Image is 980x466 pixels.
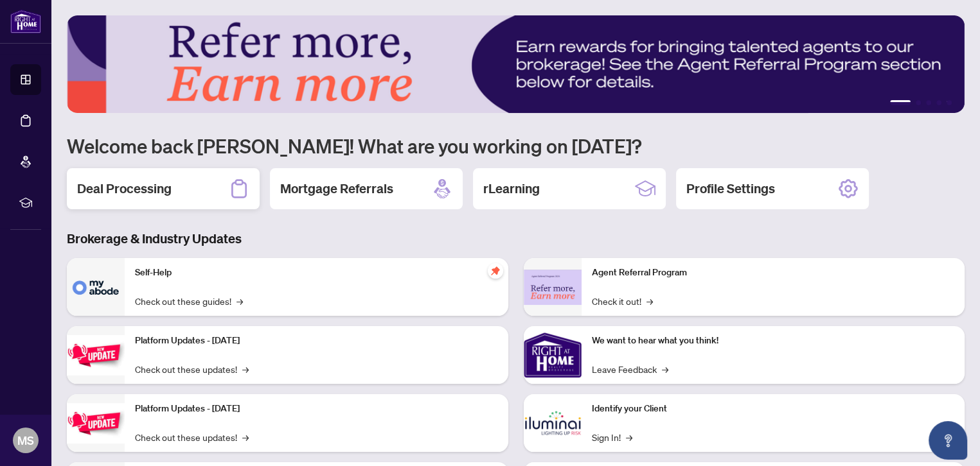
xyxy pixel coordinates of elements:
[135,294,243,308] a: Check out these guides!→
[77,180,172,198] h2: Deal Processing
[524,326,582,384] img: We want to hear what you think!
[67,335,125,375] img: Platform Updates - July 21, 2025
[592,334,955,348] p: We want to hear what you think!
[524,270,582,305] img: Agent Referral Program
[135,334,498,348] p: Platform Updates - [DATE]
[242,430,249,444] span: →
[592,430,632,444] a: Sign In!→
[135,402,498,416] p: Platform Updates - [DATE]
[67,230,965,248] h3: Brokerage & Industry Updates
[592,362,668,376] a: Leave Feedback→
[67,258,125,316] img: Self-Help
[488,263,503,279] span: pushpin
[646,294,653,308] span: →
[929,421,967,460] button: Open asap
[67,134,965,158] h1: Welcome back [PERSON_NAME]! What are you working on [DATE]?
[280,180,393,198] h2: Mortgage Referrals
[592,266,955,280] p: Agent Referral Program
[242,362,249,376] span: →
[17,431,34,449] span: MS
[926,100,931,105] button: 3
[67,15,965,113] img: Slide 0
[483,180,540,198] h2: rLearning
[686,180,775,198] h2: Profile Settings
[916,100,921,105] button: 2
[135,430,249,444] a: Check out these updates!→
[135,362,249,376] a: Check out these updates!→
[135,266,498,280] p: Self-Help
[936,100,941,105] button: 4
[592,294,653,308] a: Check it out!→
[626,430,632,444] span: →
[10,10,41,33] img: logo
[592,402,955,416] p: Identify your Client
[890,100,911,105] button: 1
[947,100,952,105] button: 5
[67,403,125,444] img: Platform Updates - July 8, 2025
[524,394,582,452] img: Identify your Client
[236,294,243,308] span: →
[662,362,668,376] span: →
